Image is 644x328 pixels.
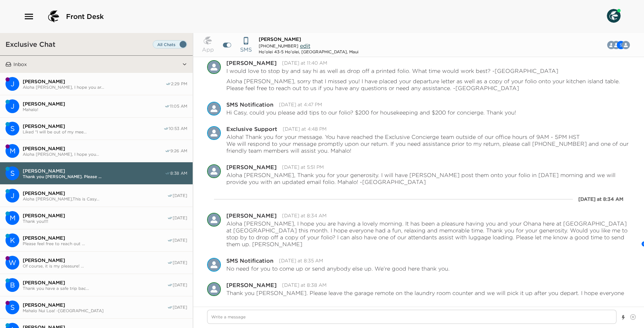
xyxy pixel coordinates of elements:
div: M [6,144,19,158]
div: John Zaruka [6,77,19,91]
p: Thank you [PERSON_NAME]. Please leave the garage remote on the laundry room counter and we will p... [226,289,630,303]
p: Aloha [PERSON_NAME], Thank you for your generosity. I will have [PERSON_NAME] post them onto your... [226,172,630,185]
div: B [6,278,19,292]
div: Julie Higgins [6,189,19,203]
span: Thank you [PERSON_NAME]. Please ... [23,174,165,179]
div: Melissa Glennon [207,213,221,227]
span: [PERSON_NAME] [23,123,163,129]
button: Show templates [621,311,626,324]
p: Aloha! Thank you for your message. You have reached the Exclusive Concierge team outside of our o... [226,133,630,140]
div: J [6,99,19,113]
div: [DATE] at 8:34 AM [578,196,623,203]
span: Aloha [PERSON_NAME],This is Casy... [23,196,167,201]
div: Mark Koloseike [6,144,19,158]
div: Casy Villalun [207,164,221,178]
img: S [207,102,221,116]
span: [DATE] [173,238,187,243]
time: 2025-09-30T18:38:54.808Z [282,282,326,288]
div: Keaton Carano [6,233,19,247]
p: No need for you to come up or send anybody else up. We’re good here thank you. [226,265,450,272]
span: 8:38 AM [170,171,187,176]
div: W [6,256,19,270]
div: [PERSON_NAME] [226,282,277,288]
span: [DATE] [173,282,187,288]
p: Aloha [PERSON_NAME], sorry that I missed you! I have placed your departure letter as well as a co... [226,78,630,91]
span: [PERSON_NAME] [23,257,167,263]
span: [PERSON_NAME] [23,302,167,308]
img: M [207,213,221,227]
span: [DATE] [173,193,187,198]
div: K [6,233,19,247]
span: Please feel free to reach out ... [23,241,167,246]
div: Brent Kelsall [6,278,19,292]
p: Hi Casy, could you please add tips to our folio? $200 for housekeeping and $200 for concierge. Th... [226,109,516,116]
span: [PERSON_NAME] [23,280,167,286]
span: [PERSON_NAME] [259,36,301,42]
div: SMS Notification [226,102,273,107]
img: logo [45,8,62,25]
time: 2025-09-30T18:35:48.785Z [279,258,323,264]
time: 2025-09-30T02:47:52.595Z [279,101,322,108]
span: Liked “I will be out of my mee... [23,129,163,134]
div: SMS Notification [207,258,221,272]
span: 11:05 AM [170,103,187,109]
div: Melissa Glennon [622,41,630,49]
span: Thank you!!!! [23,219,167,224]
div: M [6,211,19,225]
img: M [207,282,221,296]
img: M [622,41,630,49]
textarea: Write a message [207,310,616,324]
div: Melissa Glennon [207,282,221,296]
p: I would love to stop by and say hi as well as drop off a printed folio. What time would work best... [226,67,558,74]
span: [DATE] [173,260,187,265]
h3: Exclusive Chat [6,40,55,48]
span: [PHONE_NUMBER] [259,43,298,48]
div: [PERSON_NAME] [226,60,277,66]
span: Of course, it is my pleasure! ... [23,263,167,269]
span: [PERSON_NAME] [23,145,165,152]
span: Mahalo Nui Loa! -[GEOGRAPHIC_DATA] [23,308,167,313]
span: 2:29 PM [171,81,187,87]
div: S [6,122,19,135]
img: User [607,9,621,23]
span: [PERSON_NAME] [23,190,167,196]
div: Steve Safigan [6,166,19,180]
div: S [6,166,19,180]
div: SMS Notification [226,258,273,263]
span: Mahalo! [23,107,164,112]
div: Ho'olei 43-5 Ho'olei, [GEOGRAPHIC_DATA], Maui [259,49,358,54]
span: Aloha [PERSON_NAME], I hope you ar... [23,85,165,90]
time: 2025-09-30T03:51:51.729Z [282,164,324,170]
img: C [207,60,221,74]
p: We will respond to your message promptly upon our return. If you need assistance prior to my retu... [226,140,630,154]
div: Exclusive Support [207,126,221,140]
span: 9:26 AM [170,148,187,154]
span: [PERSON_NAME] [23,235,167,241]
p: Inbox [13,61,27,67]
div: Walter Higgins [6,256,19,270]
span: Front Desk [66,12,104,21]
div: SMS Notification [207,102,221,116]
button: Inbox [11,56,182,73]
span: [PERSON_NAME] [23,168,165,174]
p: App [202,45,214,54]
div: J [6,77,19,91]
span: [DATE] [173,215,187,221]
img: S [207,258,221,272]
div: Jennifer Lee-Larson [6,99,19,113]
span: 10:53 AM [169,126,187,131]
div: [PERSON_NAME] [226,213,277,218]
img: C [207,164,221,178]
div: S [6,300,19,314]
time: 2025-09-30T18:34:31.618Z [282,212,326,219]
span: Aloha [PERSON_NAME], I hope you... [23,152,165,157]
img: E [207,126,221,140]
span: Thank you have a safe trip bac... [23,286,167,291]
div: Casy Villalun [207,60,221,74]
div: J [6,189,19,203]
time: 2025-09-29T21:40:04.961Z [282,60,327,66]
p: Aloha [PERSON_NAME], I hope you are having a lovely morning. It has been a pleasure having you an... [226,220,630,248]
time: 2025-09-30T02:48:00.915Z [283,126,326,132]
div: Stephen Vecchitto [6,300,19,314]
span: edit [300,42,310,49]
